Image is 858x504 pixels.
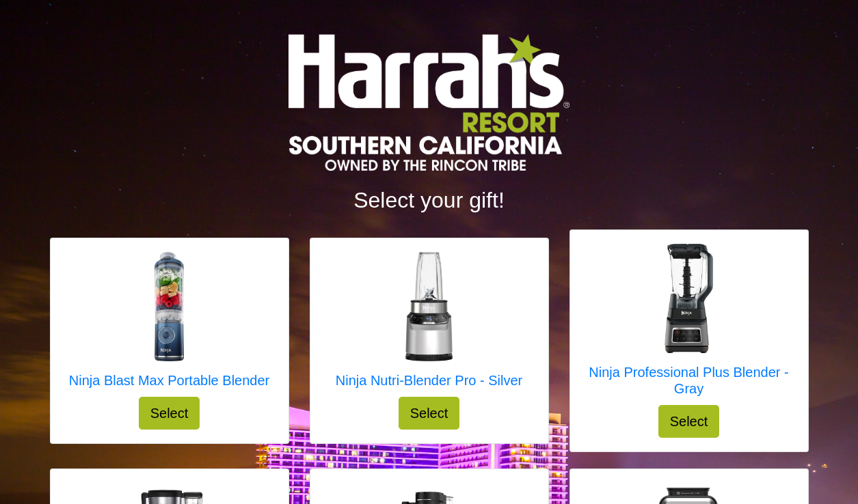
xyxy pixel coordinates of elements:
img: Logo [289,34,569,171]
button: Select [139,397,200,430]
button: Select [399,397,460,430]
h5: Ninja Professional Plus Blender - Gray [584,364,794,397]
button: Select [658,405,720,438]
a: Ninja Nutri-Blender Pro - Silver Ninja Nutri-Blender Pro - Silver [336,252,522,397]
h2: Select your gift! [50,187,809,213]
img: Ninja Blast Max Portable Blender [114,252,224,361]
h5: Ninja Nutri-Blender Pro - Silver [336,372,522,389]
a: Ninja Blast Max Portable Blender Ninja Blast Max Portable Blender [69,252,269,397]
h5: Ninja Blast Max Portable Blender [69,372,269,389]
img: Ninja Nutri-Blender Pro - Silver [374,252,483,361]
a: Ninja Professional Plus Blender - Gray Ninja Professional Plus Blender - Gray [584,244,794,405]
img: Ninja Professional Plus Blender - Gray [634,244,744,353]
